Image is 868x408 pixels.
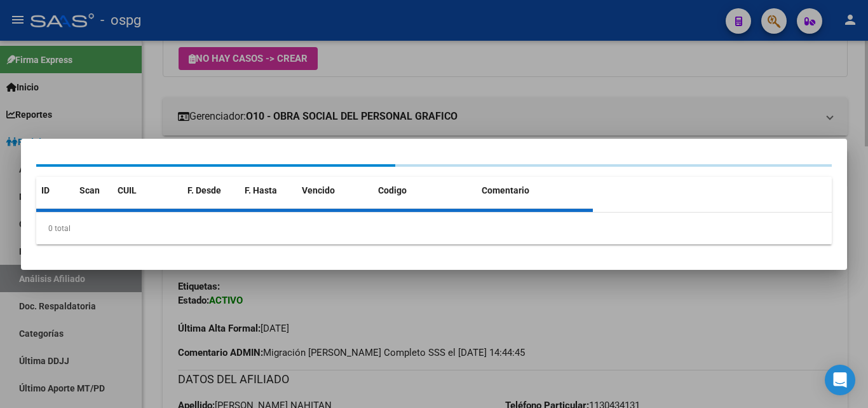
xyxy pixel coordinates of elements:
[245,185,277,195] span: F. Hasta
[182,177,240,204] datatable-header-cell: F. Desde
[118,185,137,195] span: CUIL
[112,177,182,204] datatable-header-cell: CUIL
[825,365,855,395] div: Open Intercom Messenger
[74,177,112,204] datatable-header-cell: Scan
[378,185,407,195] span: Codigo
[79,185,100,195] span: Scan
[41,185,50,195] span: ID
[373,177,477,204] datatable-header-cell: Codigo
[302,185,335,195] span: Vencido
[36,177,74,204] datatable-header-cell: ID
[482,185,529,195] span: Comentario
[297,177,373,204] datatable-header-cell: Vencido
[477,177,593,204] datatable-header-cell: Comentario
[240,177,297,204] datatable-header-cell: F. Hasta
[36,213,832,244] div: 0 total
[187,185,221,195] span: F. Desde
